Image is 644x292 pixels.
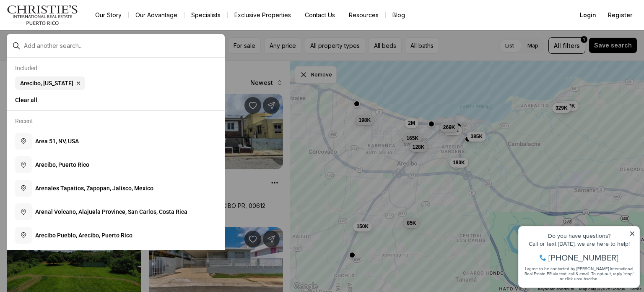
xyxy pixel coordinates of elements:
[15,93,216,107] button: Clear all
[9,19,121,25] div: Do you have questions?
[129,9,184,21] a: Our Advantage
[608,12,632,18] span: Register
[12,224,220,247] button: Arecibo Pueblo, Arecibo, Puerto Rico
[228,9,298,21] a: Exclusive Properties
[35,185,153,192] span: A r e n a l e s T a p a t í o s , Z a p o p a n , J a l i s c o , M e x i c o
[342,9,385,21] a: Resources
[12,200,220,224] button: Arenal Volcano, Alajuela Province, San Carlos, Costa Rica
[15,65,37,71] p: Included
[20,80,73,87] span: Arecibo, [US_STATE]
[7,5,78,25] img: logo
[15,118,33,124] p: Recent
[35,161,89,168] span: A r e c i b o , P u e r t o R i c o
[35,208,187,215] span: A r e n a l V o l c a n o , A l a j u e l a P r o v i n c e , S a n C a r l o s , C o s t a R i c a
[603,7,637,24] button: Register
[12,153,220,176] button: Arecibo, Puerto Rico
[9,27,121,33] div: Call or text [DATE], we are here to help!
[184,9,227,21] a: Specialists
[10,52,119,68] span: I agree to be contacted by [PERSON_NAME] International Real Estate PR via text, call & email. To ...
[298,9,342,21] button: Contact Us
[12,247,220,271] a: View details: 4-23 RAMIREZ DE ARELLANO
[35,138,79,145] span: A r e a 5 1 , N V , U S A
[12,176,220,200] button: Arenales Tapatíos, Zapopan, Jalisco, Mexico
[34,39,104,48] span: [PHONE_NUMBER]
[12,129,220,153] button: Area 51, NV, USA
[386,9,412,21] a: Blog
[580,12,596,18] span: Login
[575,7,601,24] button: Login
[35,232,132,239] span: A r e c i b o P u e b l o , A r e c i b o , P u e r t o R i c o
[88,9,128,21] a: Our Story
